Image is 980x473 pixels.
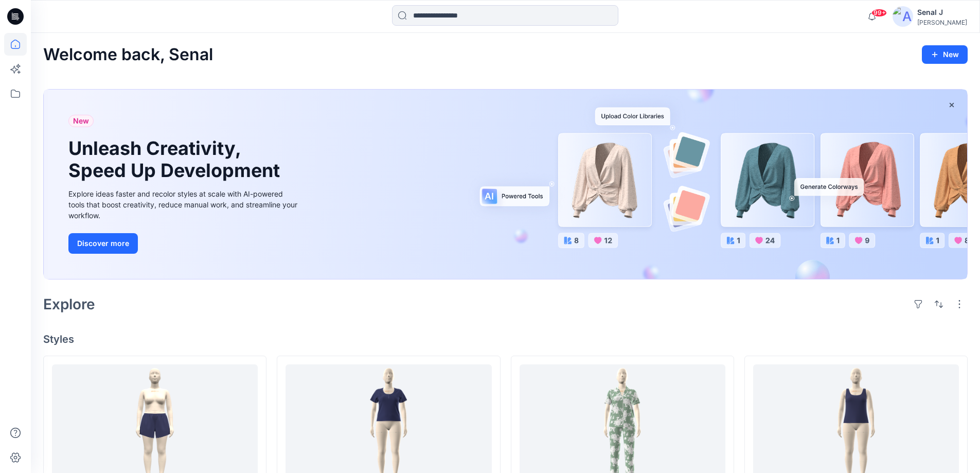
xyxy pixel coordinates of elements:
h4: Styles [43,333,968,345]
h2: Welcome back, Senal [43,45,213,64]
span: New [73,115,89,127]
div: [PERSON_NAME] [917,19,967,26]
a: Discover more [68,233,300,254]
span: 99+ [871,9,887,17]
h2: Explore [43,296,95,312]
h1: Unleash Creativity, Speed Up Development [68,137,284,182]
div: Explore ideas faster and recolor styles at scale with AI-powered tools that boost creativity, red... [68,188,300,221]
button: New [922,45,968,64]
img: avatar [893,6,913,27]
button: Discover more [68,233,138,254]
div: Senal J [917,6,967,19]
